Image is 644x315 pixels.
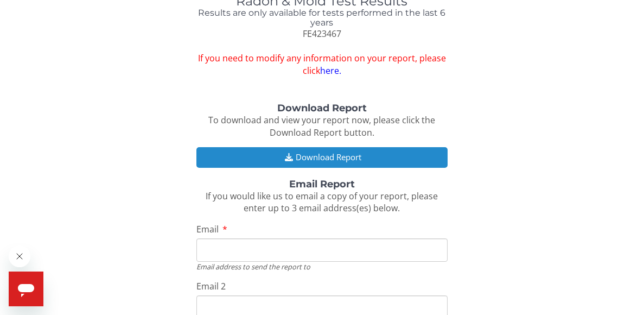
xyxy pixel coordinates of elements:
[206,190,438,215] span: If you would like us to email a copy of your report, please enter up to 3 email address(es) below.
[196,147,448,167] button: Download Report
[196,262,448,272] div: Email address to send the report to
[196,8,448,27] h4: Results are only available for tests performed in the last 6 years
[7,8,24,16] span: Help
[320,65,341,77] a: here.
[196,280,226,292] span: Email 2
[196,223,219,235] span: Email
[277,102,367,114] strong: Download Report
[9,245,30,267] iframe: Close message
[303,28,341,40] span: FE423467
[9,272,43,306] iframe: Button to launch messaging window
[208,114,435,138] span: To download and view your report now, please click the Download Report button.
[196,52,448,77] span: If you need to modify any information on your report, please click
[289,178,355,190] strong: Email Report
